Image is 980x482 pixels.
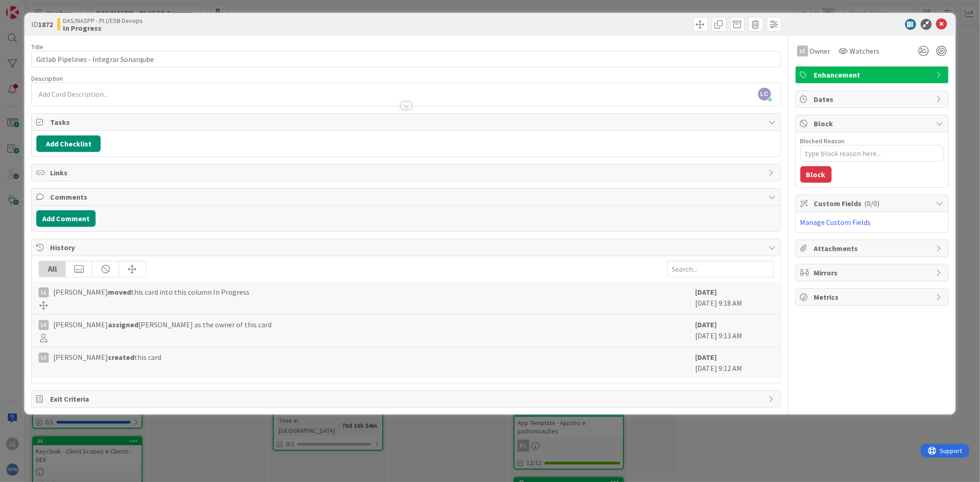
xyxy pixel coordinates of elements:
[696,353,717,362] b: [DATE]
[865,199,880,208] span: ( 0/0 )
[53,352,161,363] span: [PERSON_NAME] this card
[50,393,764,404] span: Exit Criteria
[36,135,101,152] button: Add Checklist
[38,20,53,29] b: 1872
[50,167,764,178] span: Links
[800,166,832,183] button: Block
[850,45,880,56] span: Watchers
[108,353,134,362] b: created
[31,74,63,83] span: Description
[31,51,781,67] input: type card name here...
[108,287,131,297] b: moved
[797,45,808,56] div: LC
[696,320,717,329] b: [DATE]
[19,1,42,12] span: Support
[800,218,871,227] a: Manage Custom Fields
[696,319,774,342] div: [DATE] 9:13 AM
[39,261,66,277] div: All
[810,45,831,56] span: Owner
[50,191,764,202] span: Comments
[814,198,932,209] span: Custom Fields
[814,267,932,278] span: Mirrors
[39,287,49,297] div: LC
[814,94,932,105] span: Dates
[53,286,249,297] span: [PERSON_NAME] this card into this column In Progress
[800,137,845,145] label: Blocked Reason
[814,118,932,129] span: Block
[696,286,774,309] div: [DATE] 9:18 AM
[50,242,764,253] span: History
[63,24,143,32] b: In Progress
[31,19,53,30] span: ID
[696,287,717,297] b: [DATE]
[50,117,764,128] span: Tasks
[36,210,96,227] button: Add Comment
[31,43,43,51] label: Title
[696,352,774,374] div: [DATE] 9:12 AM
[39,320,49,330] div: LC
[108,320,138,329] b: assigned
[814,243,932,254] span: Attachments
[63,17,143,24] span: DAS/NASPP - PIJ/ESB Devops
[667,261,774,277] input: Search...
[758,88,771,101] span: LC
[814,69,932,80] span: Enhancement
[39,353,49,363] div: LC
[53,319,272,330] span: [PERSON_NAME] [PERSON_NAME] as the owner of this card
[814,291,932,303] span: Metrics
